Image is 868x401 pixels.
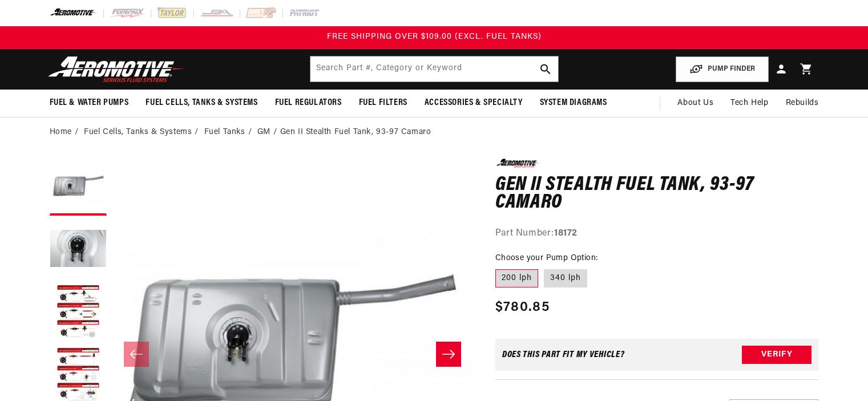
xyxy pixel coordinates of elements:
[544,269,587,287] label: 340 lph
[786,97,819,110] span: Rebuilds
[137,90,266,116] summary: Fuel Cells, Tanks & Systems
[50,126,819,139] nav: breadcrumbs
[41,90,138,116] summary: Fuel & Water Pumps
[275,97,342,109] span: Fuel Regulators
[45,56,188,83] img: Aeromotive
[50,284,107,341] button: Load image 3 in gallery view
[50,97,129,109] span: Fuel & Water Pumps
[436,342,461,367] button: Slide right
[730,97,768,110] span: Tech Help
[554,229,578,238] strong: 18172
[327,33,542,41] span: FREE SHIPPING OVER $109.00 (EXCL. FUEL TANKS)
[495,226,819,241] div: Part Number:
[495,176,819,212] h1: Gen II Stealth Fuel Tank, 93-97 Camaro
[50,126,72,139] a: Home
[495,269,538,287] label: 200 lph
[267,90,350,116] summary: Fuel Regulators
[50,159,107,216] button: Load image 1 in gallery view
[676,56,769,82] button: PUMP FINDER
[280,126,431,139] li: Gen II Stealth Fuel Tank, 93-97 Camaro
[50,221,107,278] button: Load image 2 in gallery view
[84,126,201,139] li: Fuel Cells, Tanks & Systems
[669,90,722,117] a: About Us
[416,90,531,116] summary: Accessories & Specialty
[495,297,550,318] span: $780.85
[540,97,607,109] span: System Diagrams
[124,342,149,367] button: Slide left
[677,99,713,107] span: About Us
[722,90,777,117] summary: Tech Help
[359,97,407,109] span: Fuel Filters
[310,56,558,82] input: Search by Part Number, Category or Keyword
[533,56,558,82] button: search button
[204,126,245,139] a: Fuel Tanks
[777,90,827,117] summary: Rebuilds
[257,126,271,139] a: GM
[495,252,599,264] legend: Choose your Pump Option:
[425,97,523,109] span: Accessories & Specialty
[531,90,616,116] summary: System Diagrams
[350,90,416,116] summary: Fuel Filters
[146,97,257,109] span: Fuel Cells, Tanks & Systems
[742,346,812,364] button: Verify
[502,350,625,359] div: Does This part fit My vehicle?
